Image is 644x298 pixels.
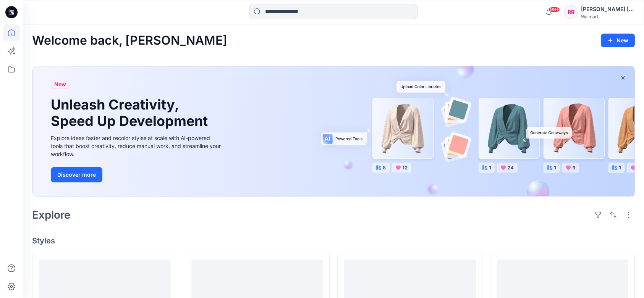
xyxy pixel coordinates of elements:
[32,236,635,245] h4: Styles
[32,209,71,221] h2: Explore
[51,167,223,182] a: Discover more
[51,134,223,158] div: Explore ideas faster and recolor styles at scale with AI-powered tools that boost creativity, red...
[581,14,634,19] div: Walmart
[581,5,634,14] div: [PERSON_NAME] [PERSON_NAME]
[54,80,66,89] span: New
[564,5,578,19] div: RR
[601,34,635,47] button: New
[32,34,227,48] h2: Welcome back, [PERSON_NAME]
[549,6,560,13] span: 99+
[51,97,211,129] h1: Unleash Creativity, Speed Up Development
[51,167,102,182] button: Discover more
